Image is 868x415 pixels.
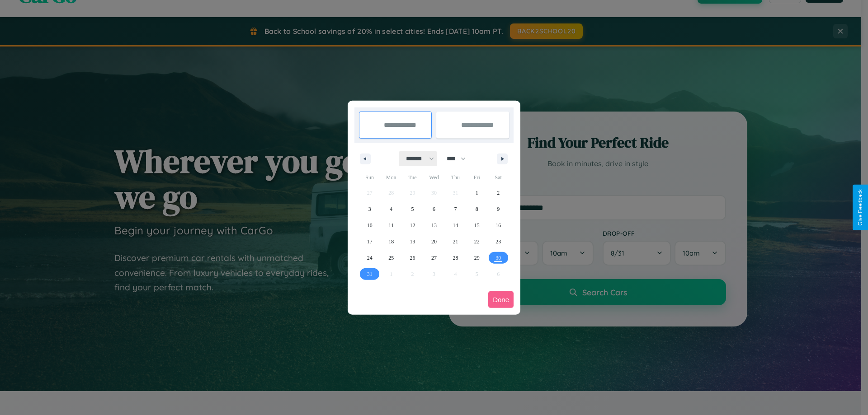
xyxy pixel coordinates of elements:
[388,250,394,266] span: 25
[423,201,444,217] button: 6
[466,201,487,217] button: 8
[445,170,466,185] span: Thu
[410,250,415,266] span: 26
[454,201,457,217] span: 7
[453,250,458,266] span: 28
[445,233,466,250] button: 21
[466,250,487,266] button: 29
[359,201,380,217] button: 3
[359,170,380,185] span: Sun
[466,217,487,233] button: 15
[367,266,373,282] span: 31
[380,217,401,233] button: 11
[466,170,487,185] span: Fri
[488,217,509,233] button: 16
[474,250,480,266] span: 29
[431,217,437,233] span: 13
[423,233,444,250] button: 20
[359,217,380,233] button: 10
[497,201,500,217] span: 9
[402,233,423,250] button: 19
[359,266,380,282] button: 31
[445,217,466,233] button: 14
[476,201,478,217] span: 8
[367,233,373,250] span: 17
[445,201,466,217] button: 7
[488,291,514,308] button: Done
[368,201,371,217] span: 3
[410,217,415,233] span: 12
[474,217,480,233] span: 15
[411,201,414,217] span: 5
[402,250,423,266] button: 26
[445,250,466,266] button: 28
[402,201,423,217] button: 5
[488,170,509,185] span: Sat
[402,217,423,233] button: 12
[488,185,509,201] button: 2
[423,250,444,266] button: 27
[488,201,509,217] button: 9
[390,201,392,217] span: 4
[388,233,394,250] span: 18
[495,233,501,250] span: 23
[495,217,501,233] span: 16
[380,170,401,185] span: Mon
[380,201,401,217] button: 4
[402,170,423,185] span: Tue
[359,233,380,250] button: 17
[423,170,444,185] span: Wed
[367,217,373,233] span: 10
[495,250,501,266] span: 30
[433,201,435,217] span: 6
[476,185,478,201] span: 1
[410,233,415,250] span: 19
[488,250,509,266] button: 30
[359,250,380,266] button: 24
[466,185,487,201] button: 1
[388,217,394,233] span: 11
[380,250,401,266] button: 25
[497,185,500,201] span: 2
[431,250,437,266] span: 27
[367,250,373,266] span: 24
[453,233,458,250] span: 21
[380,233,401,250] button: 18
[423,217,444,233] button: 13
[431,233,437,250] span: 20
[857,189,863,226] div: Give Feedback
[453,217,458,233] span: 14
[466,233,487,250] button: 22
[488,233,509,250] button: 23
[474,233,480,250] span: 22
